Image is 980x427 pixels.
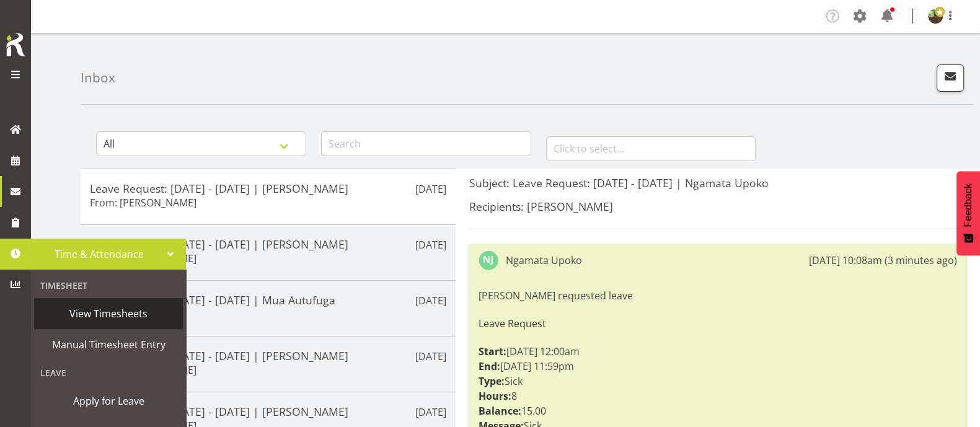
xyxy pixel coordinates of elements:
strong: Hours: [479,389,511,403]
span: Time & Attendance [37,245,161,263]
img: filipo-iupelid4dee51ae661687a442d92e36fb44151.png [928,9,943,24]
button: Feedback - Show survey [956,171,980,255]
h5: Leave Request: [DATE] - [DATE] | [PERSON_NAME] [90,349,446,363]
strong: Balance: [479,404,521,418]
strong: Start: [479,345,506,358]
div: Timesheet [34,273,183,298]
h4: Inbox [81,71,115,85]
strong: Type: [479,374,505,388]
a: Apply for Leave [34,385,183,416]
h6: From: [PERSON_NAME] [90,196,196,209]
p: [DATE] [415,405,446,420]
p: [DATE] [415,182,446,196]
h5: Subject: Leave Request: [DATE] - [DATE] | Ngamata Upoko [469,176,966,190]
div: Leave [34,360,183,385]
a: Time & Attendance [31,239,186,270]
p: [DATE] [415,293,446,308]
span: Feedback [963,183,974,227]
span: Apply for Leave [40,392,177,410]
h5: Leave Request: [DATE] - [DATE] | [PERSON_NAME] [90,182,446,195]
input: Search [321,131,531,156]
h5: Leave Request: [DATE] - [DATE] | Mua Autufuga [90,293,446,307]
input: Click to select... [546,136,756,161]
img: ngamata-junior3423.jpg [479,250,498,270]
img: Rosterit icon logo [3,31,28,58]
span: View Timesheets [40,304,177,323]
a: Manual Timesheet Entry [34,329,183,360]
h5: Leave Request: [DATE] - [DATE] | [PERSON_NAME] [90,237,446,251]
h5: Leave Request: [DATE] - [DATE] | [PERSON_NAME] [90,405,446,418]
p: [DATE] [415,237,446,252]
span: Manual Timesheet Entry [40,335,177,354]
h6: Leave Request [479,318,957,329]
a: View Timesheets [34,298,183,329]
div: Ngamata Upoko [506,253,582,268]
strong: End: [479,359,500,373]
h5: Recipients: [PERSON_NAME] [469,200,966,213]
p: [DATE] [415,349,446,364]
div: [DATE] 10:08am (3 minutes ago) [809,253,957,268]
